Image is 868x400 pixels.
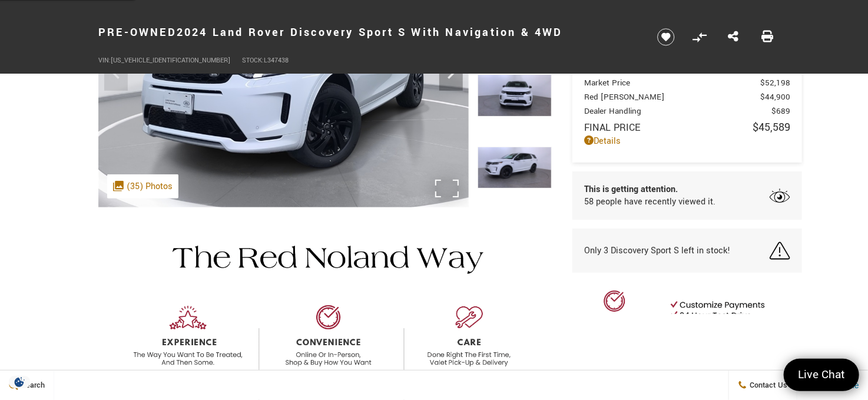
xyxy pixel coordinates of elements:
[691,28,708,46] button: Compare Vehicle
[653,28,679,47] button: Save vehicle
[584,91,790,103] a: Red [PERSON_NAME] $44,900
[584,121,753,134] span: Final Price
[98,25,177,40] strong: Pre-Owned
[584,120,790,135] a: Final Price $45,589
[728,29,739,45] a: Share this Pre-Owned 2024 Land Rover Discovery Sport S With Navigation & 4WD
[760,77,790,88] span: $52,198
[107,174,178,199] div: (35) Photos
[6,376,33,388] img: Opt-Out Icon
[584,105,790,117] a: Dealer Handling $689
[478,74,552,117] img: Used 2024 Fuji White Land Rover S image 3
[753,120,790,135] span: $45,589
[584,196,715,208] span: 58 people have recently viewed it.
[98,9,637,56] h1: 2024 Land Rover Discovery Sport S With Navigation & 4WD
[111,56,230,65] span: [US_VEHICLE_IDENTIFICATION_NUMBER]
[242,56,264,65] span: Stock:
[584,105,771,117] span: Dealer Handling
[792,367,851,383] span: Live Chat
[584,183,715,196] span: This is getting attention.
[771,105,790,117] span: $689
[264,56,289,65] span: L347438
[760,91,790,103] span: $44,900
[584,77,790,88] a: Market Price $52,198
[6,376,33,388] section: Click to Open Cookie Consent Modal
[584,135,790,147] a: Details
[747,380,788,391] span: Contact Us
[584,77,760,88] span: Market Price
[584,244,730,257] span: Only 3 Discovery Sport S left in stock!
[784,359,859,391] a: Live Chat
[478,147,552,189] img: Used 2024 Fuji White Land Rover S image 4
[584,91,760,103] span: Red [PERSON_NAME]
[98,56,111,65] span: VIN:
[761,29,773,45] a: Print this Pre-Owned 2024 Land Rover Discovery Sport S With Navigation & 4WD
